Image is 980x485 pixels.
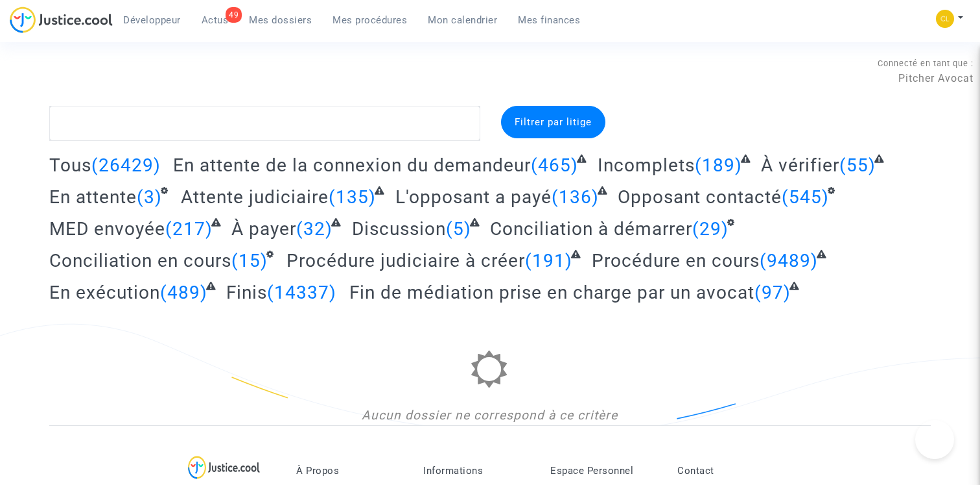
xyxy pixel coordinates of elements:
span: MED envoyée [49,218,165,240]
span: Procédure judiciaire à créer [286,250,525,271]
span: Fin de médiation prise en charge par un avocat [349,282,754,303]
a: Mes dossiers [239,10,322,30]
span: Opposant contacté [618,186,782,208]
iframe: Help Scout Beacon - Open [915,420,954,459]
span: Finis [226,282,267,303]
span: (3) [137,186,162,208]
span: (465) [531,155,578,176]
span: Attente judiciaire [181,186,329,208]
span: Actus [202,14,229,26]
span: (136) [552,186,599,208]
span: En attente [49,186,137,208]
span: (97) [754,282,791,303]
img: logo-lg.svg [188,456,260,479]
p: Contact [677,465,785,477]
span: Tous [49,155,91,176]
img: jc-logo.svg [10,6,113,33]
p: Informations [423,465,531,477]
a: Mon calendrier [417,10,507,30]
a: Mes finances [507,10,590,30]
div: Aucun dossier ne correspond à ce critère [49,406,931,425]
span: Filtrer par litige [515,116,592,128]
span: L'opposant a payé [395,186,552,208]
span: Conciliation en cours [49,250,231,271]
p: Espace Personnel [550,465,658,477]
span: (29) [692,218,729,240]
a: Mes procédures [322,10,417,30]
a: Développeur [113,10,191,30]
span: En exécution [49,282,160,303]
span: (15) [231,250,268,271]
span: (5) [446,218,471,240]
span: Mes finances [518,14,580,26]
span: Mon calendrier [428,14,497,26]
span: (191) [525,250,572,271]
span: (489) [160,282,207,303]
span: À vérifier [761,155,839,176]
span: (217) [165,218,213,240]
span: Développeur [123,14,181,26]
div: 49 [226,7,242,23]
span: (26429) [91,155,161,176]
span: Conciliation à démarrer [490,218,692,240]
img: f0b917ab549025eb3af43f3c4438ad5d [936,10,954,28]
span: Mes dossiers [249,14,312,26]
span: (9489) [760,250,818,271]
p: À Propos [296,465,404,477]
span: Procédure en cours [592,250,760,271]
span: Discussion [352,218,446,240]
span: Mes procédures [332,14,407,26]
a: 49Actus [191,10,239,30]
span: (135) [329,186,376,208]
span: (189) [695,155,742,176]
span: Incomplets [598,155,695,176]
span: (545) [782,186,829,208]
span: (14337) [267,282,336,303]
span: Connecté en tant que : [878,58,974,68]
span: À payer [231,218,296,240]
span: (55) [839,155,876,176]
span: En attente de la connexion du demandeur [173,155,531,176]
span: (32) [296,218,332,240]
